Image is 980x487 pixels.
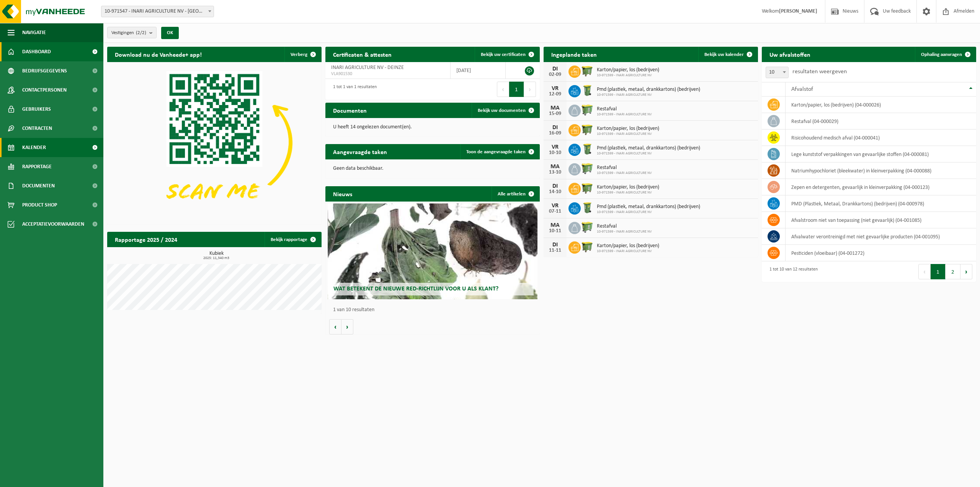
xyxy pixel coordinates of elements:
[766,263,818,280] div: 1 tot 10 van 12 resultaten
[325,47,399,62] h2: Certificaten & attesten
[786,245,976,261] td: Pesticiden (vloeibaar) (04-001272)
[581,201,594,214] img: WB-0240-HPE-GN-50
[597,223,652,230] span: Restafval
[786,228,976,245] td: afvalwater verontreinigd met niet gevaarlijke producten (04-001095)
[22,100,51,119] span: Gebruikers
[22,61,67,80] span: Bedrijfsgegevens
[547,222,563,228] div: MA
[22,119,52,138] span: Contracten
[328,203,538,299] a: Wat betekent de nieuwe RED-richtlijn voor u als klant?
[451,62,506,79] td: [DATE]
[597,230,652,234] span: 10-971599 - INARI AGRICULTURE NV
[547,144,563,150] div: VR
[111,256,322,260] span: 2025: 11,340 m3
[111,27,146,39] span: Vestigingen
[597,73,659,78] span: 10-971599 - INARI AGRICULTURE NV
[492,186,539,202] a: Alle artikelen
[581,103,594,116] img: WB-0660-HPE-GN-50
[581,123,594,136] img: WB-1100-HPE-GN-50
[597,243,659,249] span: Karton/papier, los (bedrijven)
[333,307,536,313] p: 1 van 10 resultaten
[792,69,847,75] label: resultaten weergeven
[791,86,813,92] span: Afvalstof
[786,212,976,228] td: afvalstroom niet van toepassing (niet gevaarlijk) (04-001085)
[22,157,52,176] span: Rapportage
[581,143,594,156] img: WB-0240-HPE-GN-50
[597,87,700,93] span: Pmd (plastiek, metaal, drankkartons) (bedrijven)
[478,108,526,113] span: Bekijk uw documenten
[960,264,972,279] button: Next
[779,8,817,14] strong: [PERSON_NAME]
[786,179,976,195] td: zepen en detergenten, gevaarlijk in kleinverpakking (04-000123)
[581,221,594,234] img: WB-0660-HPE-GN-50
[107,62,322,223] img: Download de VHEPlus App
[597,249,659,254] span: 10-971599 - INARI AGRICULTURE NV
[107,232,185,247] h2: Rapportage 2025 / 2024
[547,209,563,214] div: 07-11
[597,165,652,171] span: Restafval
[265,232,321,247] a: Bekijk rapportage
[22,195,57,215] span: Product Shop
[915,47,975,62] a: Ophaling aanvragen
[547,72,563,77] div: 02-09
[597,132,659,136] span: 10-971599 - INARI AGRICULTURE NV
[481,52,526,57] span: Bekijk uw certificaten
[22,80,67,100] span: Contactpersonen
[786,146,976,162] td: lege kunststof verpakkingen van gevaarlijke stoffen (04-000081)
[325,186,360,201] h2: Nieuws
[22,42,51,61] span: Dashboard
[466,149,526,154] span: Toon de aangevraagde taken
[921,52,962,57] span: Ophaling aanvragen
[547,164,563,170] div: MA
[597,112,652,117] span: 10-971599 - INARI AGRICULTURE NV
[762,47,818,62] h2: Uw afvalstoffen
[547,111,563,116] div: 15-09
[597,184,659,190] span: Karton/papier, los (bedrijven)
[329,81,377,98] div: 1 tot 1 van 1 resultaten
[136,30,146,35] count: (2/2)
[704,52,744,57] span: Bekijk uw kalender
[698,47,757,62] a: Bekijk uw kalender
[22,138,46,157] span: Kalender
[547,242,563,248] div: DI
[509,82,524,97] button: 1
[597,67,659,73] span: Karton/papier, los (bedrijven)
[581,182,594,195] img: WB-1100-HPE-GN-50
[22,23,46,42] span: Navigatie
[786,130,976,146] td: risicohoudend medisch afval (04-000041)
[597,171,652,175] span: 10-971599 - INARI AGRICULTURE NV
[544,47,604,62] h2: Ingeplande taken
[581,162,594,175] img: WB-0660-HPE-GN-50
[597,106,652,112] span: Restafval
[931,264,946,279] button: 1
[597,145,700,151] span: Pmd (plastiek, metaal, drankkartons) (bedrijven)
[22,176,55,195] span: Documenten
[547,170,563,175] div: 13-10
[786,195,976,212] td: PMD (Plastiek, Metaal, Drankkartons) (bedrijven) (04-000978)
[766,67,788,78] span: 10
[547,150,563,156] div: 10-10
[786,113,976,130] td: restafval (04-000029)
[329,319,341,335] button: Vorige
[460,144,539,159] a: Toon de aangevraagde taken
[331,71,444,77] span: VLA901530
[325,103,374,118] h2: Documenten
[341,319,353,335] button: Volgende
[333,125,532,130] p: U heeft 14 ongelezen document(en).
[766,67,789,78] span: 10
[472,103,539,118] a: Bekijk uw documenten
[475,47,539,62] a: Bekijk uw certificaten
[946,264,960,279] button: 2
[111,251,322,260] h3: Kubiek
[291,52,307,57] span: Verberg
[581,64,594,77] img: WB-1100-HPE-GN-50
[581,84,594,97] img: WB-0240-HPE-GN-50
[333,166,532,171] p: Geen data beschikbaar.
[333,286,498,292] span: Wat betekent de nieuwe RED-richtlijn voor u als klant?
[597,204,700,210] span: Pmd (plastiek, metaal, drankkartons) (bedrijven)
[547,85,563,92] div: VR
[331,65,404,71] span: INARI AGRICULTURE NV - DEINZE
[547,92,563,97] div: 12-09
[547,248,563,253] div: 11-11
[547,131,563,136] div: 16-09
